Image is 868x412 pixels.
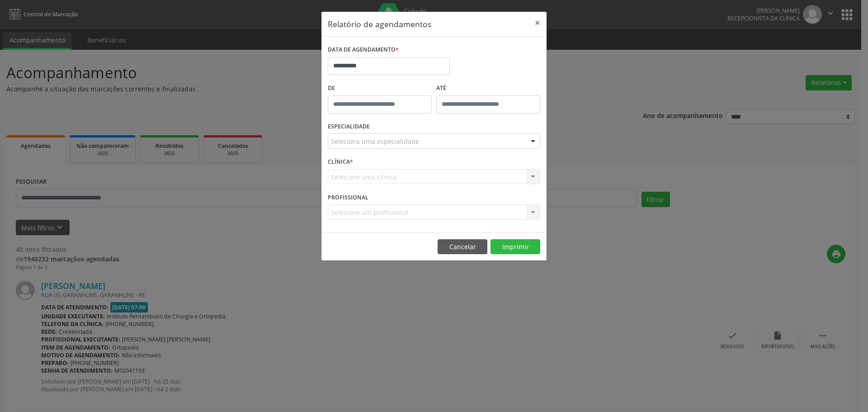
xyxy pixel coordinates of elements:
button: Cancelar [438,239,487,255]
label: ESPECIALIDADE [328,120,370,134]
button: Imprimir [491,239,540,255]
h5: Relatório de agendamentos [328,18,431,30]
label: CLÍNICA [328,155,353,169]
span: Seleciona uma especialidade [331,137,419,146]
label: ATÉ [436,81,540,95]
label: PROFISSIONAL [328,190,368,204]
label: De [328,81,432,95]
label: DATA DE AGENDAMENTO [328,43,399,57]
button: Close [528,12,547,34]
